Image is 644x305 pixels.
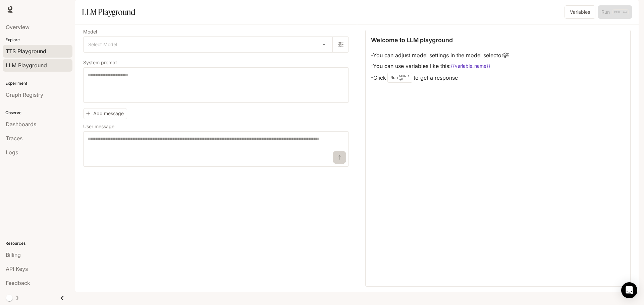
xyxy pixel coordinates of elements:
[371,50,509,61] li: - You can adjust model settings in the model selector
[83,60,117,65] p: System prompt
[399,74,409,78] p: CTRL +
[371,35,453,45] p: Welcome to LLM playground
[371,71,509,84] li: - Click to get a response
[399,74,409,82] p: ⏎
[83,29,97,34] p: Model
[84,37,332,52] div: Select Model
[83,108,127,119] button: Add message
[371,61,509,71] li: - You can use variables like this:
[565,5,595,19] button: Variables
[82,5,135,19] h1: LLM Playground
[387,73,412,83] div: Run
[621,282,637,298] div: Open Intercom Messenger
[83,124,114,129] p: User message
[451,63,490,69] code: {{variable_name}}
[88,41,117,48] span: Select Model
